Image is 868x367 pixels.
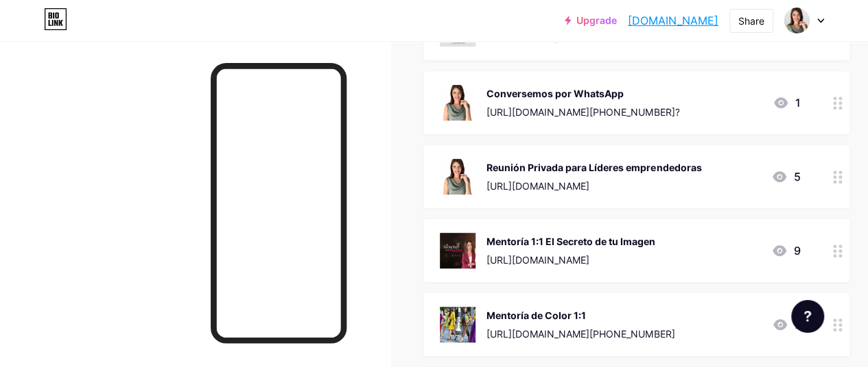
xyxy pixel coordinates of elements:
div: 5 [771,168,800,185]
div: [URL][DOMAIN_NAME][PHONE_NUMBER] [486,327,675,341]
a: Upgrade [565,15,617,26]
div: 1 [773,94,800,111]
div: Mentoría de Color 1:1 [486,308,675,322]
img: Conversemos por WhatsApp [440,85,476,121]
img: Mentoría de Color 1:1 [440,307,476,342]
div: 9 [771,242,800,259]
img: lizanguianoimagen [784,8,810,34]
div: [URL][DOMAIN_NAME] [486,179,701,193]
img: Reunión Privada para Líderes emprendedoras [440,159,476,194]
div: [URL][DOMAIN_NAME] [486,253,655,267]
a: [DOMAIN_NAME] [628,12,718,29]
div: Share [738,14,764,28]
div: Reunión Privada para Líderes emprendedoras [486,160,701,175]
img: Mentoría 1:1 El Secreto de tu Imagen [440,233,476,268]
div: [URL][DOMAIN_NAME][PHONE_NUMBER]? [486,105,679,119]
div: Mentoría 1:1 El Secreto de tu Imagen [486,234,655,249]
div: Conversemos por WhatsApp [486,86,679,101]
div: 7 [772,316,800,333]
